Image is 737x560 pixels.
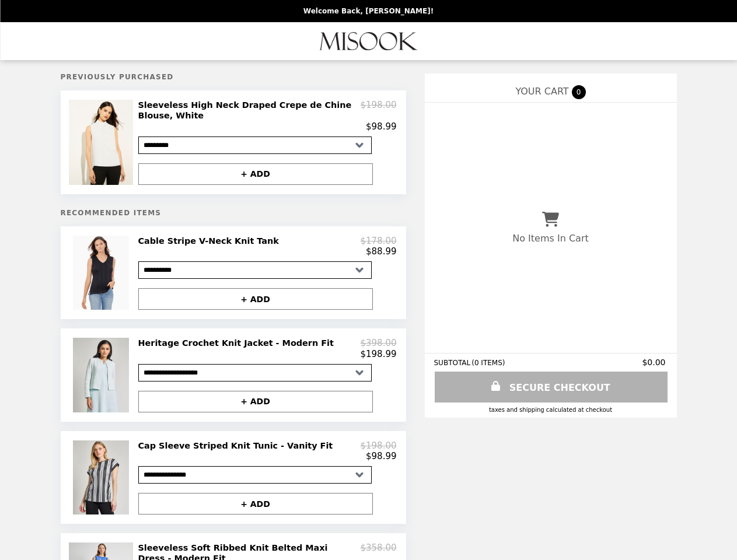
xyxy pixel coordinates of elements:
[434,407,668,413] div: Taxes and Shipping calculated at checkout
[138,466,372,484] select: Select a product variant
[366,121,397,132] p: $98.99
[320,29,418,53] img: Brand Logo
[572,85,586,99] span: 0
[138,163,373,185] button: + ADD
[61,73,406,81] h5: Previously Purchased
[360,100,396,121] p: $198.00
[360,440,396,451] p: $198.00
[138,391,373,412] button: + ADD
[138,493,373,514] button: + ADD
[360,349,396,359] p: $198.99
[138,136,372,154] select: Select a product variant
[303,7,434,15] p: Welcome Back, [PERSON_NAME]!
[73,236,132,310] img: Cable Stripe V-Neck Knit Tank
[138,440,338,451] h2: Cap Sleeve Striped Knit Tunic - Vanity Fit
[512,233,588,244] p: No Items In Cart
[73,440,132,514] img: Cap Sleeve Striped Knit Tunic - Vanity Fit
[366,451,397,461] p: $98.99
[471,359,505,367] span: ( 0 ITEMS )
[434,359,472,367] span: SUBTOTAL
[138,100,361,121] h2: Sleeveless High Neck Draped Crepe de Chine Blouse, White
[515,86,568,97] span: YOUR CART
[138,261,372,279] select: Select a product variant
[138,364,372,381] select: Select a product variant
[138,236,284,246] h2: Cable Stripe V-Neck Knit Tank
[360,338,396,348] p: $398.00
[73,338,132,412] img: Heritage Crochet Knit Jacket - Modern Fit
[69,100,135,185] img: Sleeveless High Neck Draped Crepe de Chine Blouse, White
[138,338,338,348] h2: Heritage Crochet Knit Jacket - Modern Fit
[360,236,396,246] p: $178.00
[138,288,373,310] button: + ADD
[61,209,406,217] h5: Recommended Items
[366,246,397,257] p: $88.99
[642,358,667,367] span: $0.00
